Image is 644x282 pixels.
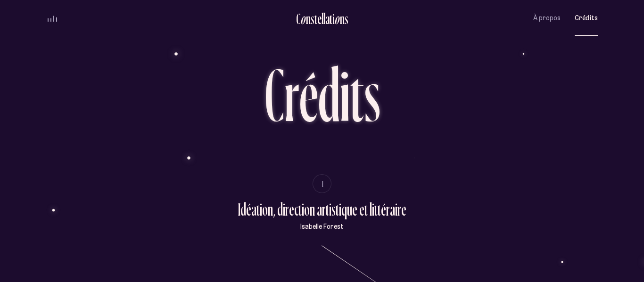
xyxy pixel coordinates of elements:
[313,174,331,193] button: I
[46,13,58,23] button: volume audio
[311,11,314,26] div: s
[575,14,598,22] span: Crédits
[340,11,345,26] div: n
[533,14,561,22] span: À propos
[334,11,340,26] div: o
[322,11,323,26] div: l
[314,11,317,26] div: t
[575,7,598,29] button: Crédits
[323,11,325,26] div: l
[322,180,324,188] span: I
[345,11,348,26] div: s
[300,11,306,26] div: o
[332,11,335,26] div: i
[325,11,330,26] div: a
[317,11,322,26] div: e
[330,11,332,26] div: t
[533,7,561,29] button: À propos
[306,11,311,26] div: n
[296,11,300,26] div: C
